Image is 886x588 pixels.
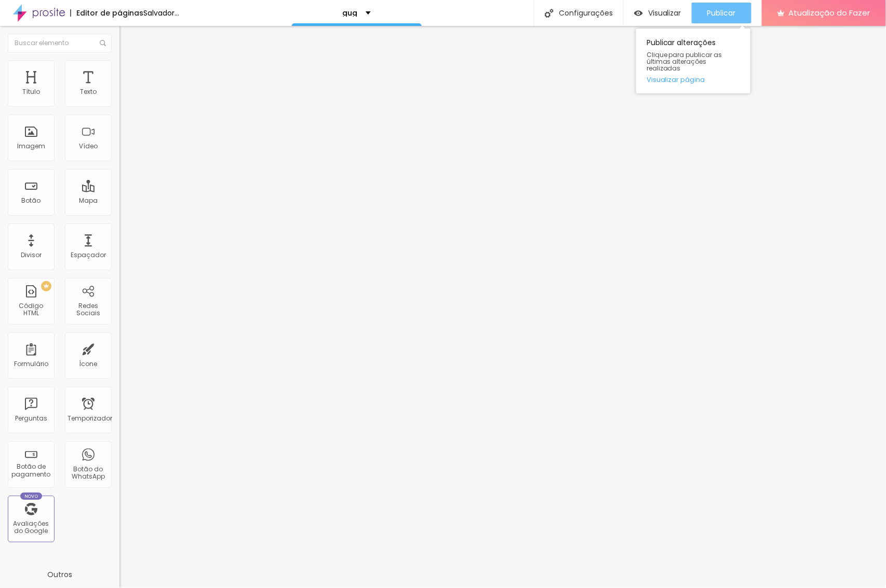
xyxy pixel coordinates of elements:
font: Formulário [14,359,48,368]
iframe: Editor [119,26,886,588]
font: gug [343,8,358,18]
font: Título [22,87,40,96]
button: Visualizar [624,3,692,23]
font: Código HTML [19,301,44,317]
img: Ícone [545,9,554,18]
input: Buscar elemento [8,34,112,52]
font: Botão de pagamento [12,462,51,478]
font: Botão [22,196,41,205]
font: Novo [24,493,38,499]
font: Temporizador [68,414,112,423]
a: Visualizar página [647,76,740,83]
font: Clique para publicar as últimas alterações realizadas [647,50,722,73]
img: view-1.svg [634,9,643,18]
font: Espaçador [71,250,106,259]
font: Avaliações do Google [14,519,49,535]
font: Visualizar [648,8,681,18]
img: Ícone [100,40,106,46]
font: Visualizar página [647,75,705,85]
font: Redes Sociais [76,301,100,317]
font: Atualização do Fazer [789,7,870,18]
font: Botão do WhatsApp [72,465,105,481]
font: Vídeo [79,142,98,150]
font: Texto [80,87,97,96]
font: Outros [47,569,72,580]
font: Ícone [79,359,98,368]
font: Divisor [21,250,42,259]
font: Publicar alterações [647,37,716,48]
font: Salvador... [143,8,179,18]
font: Perguntas [15,414,47,423]
font: Imagem [17,142,45,150]
button: Publicar [692,3,751,23]
font: Publicar [707,8,736,18]
font: Mapa [79,196,98,205]
font: Editor de páginas [76,8,143,18]
font: Configurações [559,8,613,18]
